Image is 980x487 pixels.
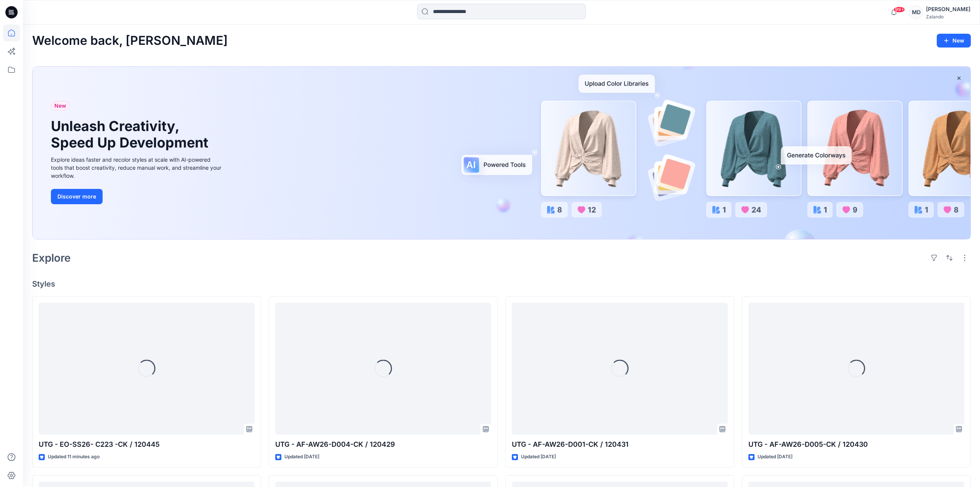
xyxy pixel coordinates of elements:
[512,439,728,450] p: UTG - AF-AW26-D001-CK / 120431
[284,453,319,461] p: Updated [DATE]
[926,5,970,14] div: [PERSON_NAME]
[51,189,103,204] button: Discover more
[909,5,923,19] div: MD
[893,7,905,13] span: 99+
[51,189,223,204] a: Discover more
[51,118,212,151] h1: Unleash Creativity, Speed Up Development
[937,34,971,48] button: New
[32,252,71,264] h2: Explore
[32,34,228,48] h2: Welcome back, [PERSON_NAME]
[32,279,971,289] h4: Styles
[39,439,255,450] p: UTG - EO-SS26- C223 -CK / 120445
[48,453,100,461] p: Updated 11 minutes ago
[758,453,792,461] p: Updated [DATE]
[51,156,223,180] div: Explore ideas faster and recolor styles at scale with AI-powered tools that boost creativity, red...
[54,101,66,110] span: New
[521,453,556,461] p: Updated [DATE]
[275,439,491,450] p: UTG - AF-AW26-D004-CK / 120429
[926,14,970,20] div: Zalando
[748,439,964,450] p: UTG - AF-AW26-D005-CK / 120430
